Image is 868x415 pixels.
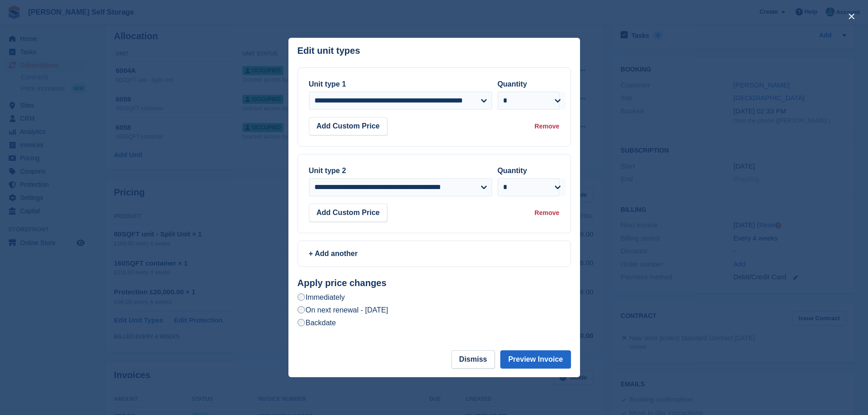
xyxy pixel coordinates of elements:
[298,292,345,302] label: Immediately
[309,80,346,88] label: Unit type 1
[498,167,527,174] label: Quantity
[298,293,305,301] input: Immediately
[298,306,305,313] input: On next renewal - [DATE]
[298,241,571,267] a: + Add another
[298,305,388,315] label: On next renewal - [DATE]
[498,80,527,88] label: Quantity
[298,318,336,328] label: Backdate
[844,9,859,24] button: close
[309,204,388,222] button: Add Custom Price
[298,46,360,56] p: Edit unit types
[298,278,387,288] strong: Apply price changes
[534,122,559,131] div: Remove
[500,350,570,369] button: Preview Invoice
[298,319,305,326] input: Backdate
[309,167,346,174] label: Unit type 2
[534,208,559,218] div: Remove
[309,248,560,259] div: + Add another
[309,117,388,135] button: Add Custom Price
[452,350,495,369] button: Dismiss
